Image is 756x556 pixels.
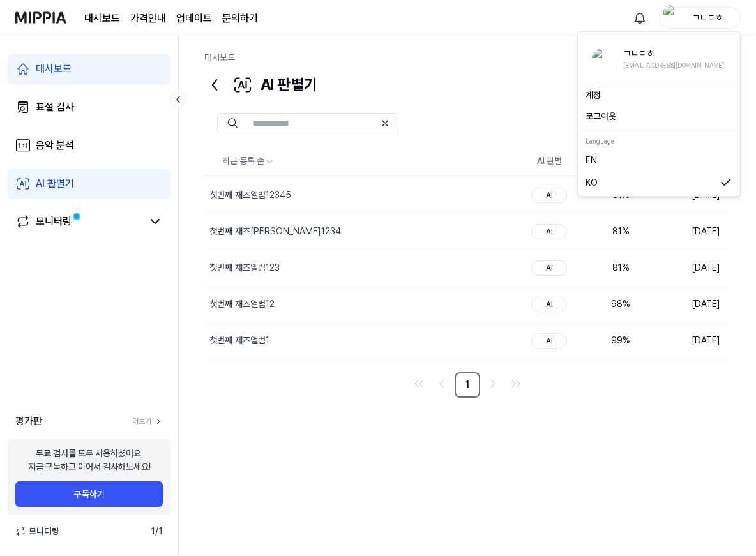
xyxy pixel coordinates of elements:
a: AI 판별기 [8,169,170,199]
button: profileㄱㄴㄷㅎ [659,7,741,29]
div: 첫번째 재즈앨범123 [209,261,280,274]
a: Go to next page [483,373,503,394]
img: 체크 [720,176,732,190]
img: 알림 [632,10,647,26]
a: 계정 [586,89,732,102]
button: 구독하기 [15,481,163,507]
img: profile [663,5,679,31]
a: 대시보드 [8,54,170,84]
div: 대시보드 [36,61,72,77]
div: AI 판별기 [204,70,317,100]
td: [DATE] [656,213,730,250]
a: Go to last page [506,373,526,394]
span: 모니터링 [15,525,59,538]
div: AI [531,297,567,312]
img: Search [228,118,238,128]
span: 평가판 [15,414,42,429]
a: 대시보드 [84,11,120,26]
div: [EMAIL_ADDRESS][DOMAIN_NAME] [623,60,724,70]
a: Go to first page [409,373,429,394]
a: 업데이트 [176,11,212,26]
a: 가격안내 [130,11,166,26]
td: [DATE] [656,250,730,286]
div: 첫번째 재즈앨범12345 [209,188,291,202]
a: 모니터링 [15,214,142,229]
a: 문의하기 [222,11,258,26]
div: AI [531,260,567,276]
div: AI [531,333,567,349]
div: ㄱㄴㄷㅎ [623,46,724,60]
div: 표절 검사 [36,100,74,115]
a: EN [586,153,732,167]
td: [DATE] [656,286,730,322]
div: 81 % [595,261,646,274]
div: 81 % [595,225,646,238]
td: [DATE] [656,322,730,359]
nav: pagination [204,372,730,398]
a: 1 [455,372,480,398]
div: 첫번째 재즈앨범1 [209,334,269,347]
div: 98 % [595,297,646,311]
span: 1 / 1 [151,525,163,538]
a: 음악 분석 [8,130,170,161]
div: profileㄱㄴㄷㅎ [577,31,741,197]
div: 음악 분석 [36,138,74,153]
div: 99 % [595,334,646,347]
div: 첫번째 재즈[PERSON_NAME]1234 [209,225,341,238]
button: 로그아웃 [586,110,732,123]
div: ㄱㄴㄷㅎ [683,10,732,24]
div: 모니터링 [36,214,72,229]
div: 무료 검사를 모두 사용하셨어요. 지금 구독하고 이어서 검사해보세요! [28,447,151,474]
div: AI [531,224,567,239]
div: AI [531,188,567,203]
a: 더보기 [132,416,163,427]
div: AI 판별기 [36,176,74,192]
th: AI 판별 [513,146,585,177]
a: 표절 검사 [8,92,170,123]
div: 첫번째 재즈앨범12 [209,297,275,311]
a: 대시보드 [204,52,235,63]
img: profile [592,48,612,68]
a: Go to previous page [432,373,452,394]
a: KO [586,176,732,190]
